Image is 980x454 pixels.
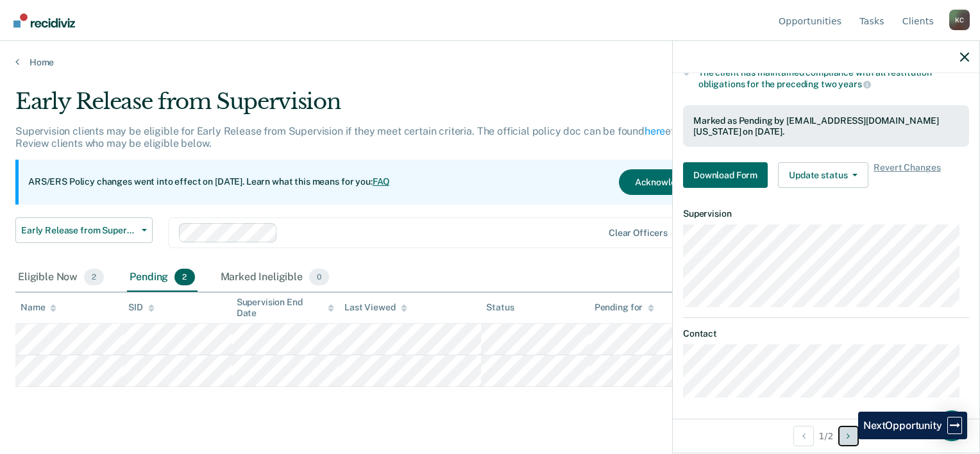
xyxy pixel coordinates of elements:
span: 0 [309,269,329,285]
div: 1 / 2 [673,419,979,453]
div: Marked Ineligible [218,264,332,292]
div: Pending for [595,302,654,313]
div: Clear officers [609,228,668,239]
p: Supervision clients may be eligible for Early Release from Supervision if they meet certain crite... [15,125,744,149]
div: Open Intercom Messenger [936,410,967,441]
div: Name [21,302,56,313]
span: Early Release from Supervision [21,225,137,236]
span: years [838,79,871,89]
div: Last Viewed [344,302,407,313]
div: Early Release from Supervision [15,88,750,125]
button: Profile dropdown button [949,10,970,30]
div: Eligible Now [15,264,106,292]
dt: Contact [683,328,969,339]
span: 2 [174,269,194,285]
a: here [645,125,665,137]
button: Download Form [683,162,768,188]
span: 2 [84,269,104,285]
button: Previous Opportunity [793,426,814,446]
div: Pending [127,264,197,292]
button: Update status [778,162,868,188]
div: Status [486,302,514,313]
div: Marked as Pending by [EMAIL_ADDRESS][DOMAIN_NAME][US_STATE] on [DATE]. [693,115,959,137]
img: Recidiviz [13,13,75,28]
button: Acknowledge & Close [619,169,741,195]
button: Next Opportunity [838,426,859,446]
div: SID [128,302,155,313]
a: FAQ [373,176,391,187]
div: Supervision End Date [237,297,334,319]
p: ARS/ERS Policy changes went into effect on [DATE]. Learn what this means for you: [28,176,390,189]
div: The client has maintained compliance with all restitution obligations for the preceding two [698,67,969,89]
a: Navigate to form link [683,162,773,188]
span: Revert Changes [874,162,940,188]
div: K C [949,10,970,30]
a: Home [15,56,965,68]
dt: Supervision [683,208,969,219]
